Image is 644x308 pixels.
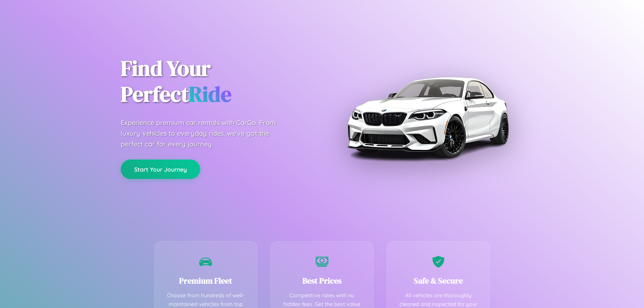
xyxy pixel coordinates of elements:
[344,34,512,201] img: Premium BMW car rental vehicle
[281,275,363,286] h3: Best Prices
[165,275,247,286] h3: Premium Fleet
[121,56,312,107] h1: Find Your Perfect
[121,160,200,179] button: Start Your Journey
[121,117,288,149] p: Experience premium car rentals with CarGo. From luxury vehicles to everyday rides, we've got the ...
[397,275,479,286] h3: Safe & Secure
[189,79,231,109] span: Ride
